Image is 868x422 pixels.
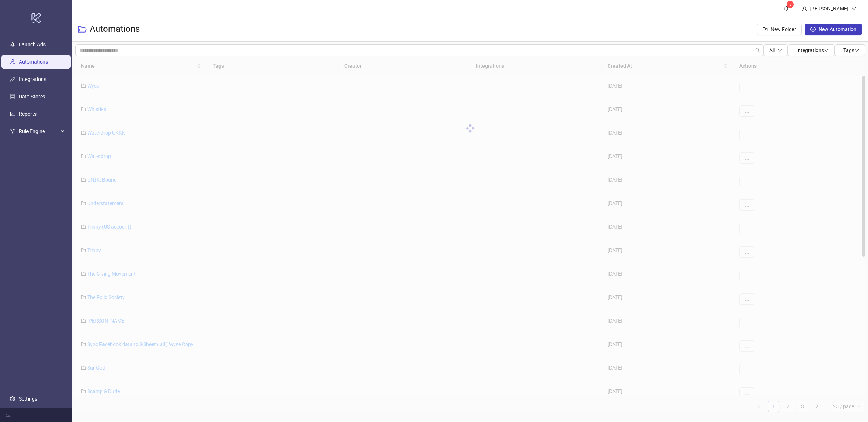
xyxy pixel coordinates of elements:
[19,396,37,402] a: Settings
[757,24,802,35] button: New Folder
[10,129,15,134] span: fork
[789,2,792,7] span: 3
[810,27,816,32] span: plus-circle
[19,76,46,82] a: Integrations
[802,6,807,11] span: user
[19,59,48,65] a: Automations
[824,48,829,53] span: down
[835,44,865,56] button: Tagsdown
[788,44,835,56] button: Integrationsdown
[90,24,140,35] h3: Automations
[19,124,59,138] span: Rule Engine
[807,5,851,13] div: [PERSON_NAME]
[854,48,859,53] span: down
[755,48,760,53] span: search
[19,94,45,99] a: Data Stores
[796,47,829,53] span: Integrations
[6,412,11,417] span: menu-fold
[19,42,46,47] a: Launch Ads
[818,26,856,32] span: New Automation
[78,25,87,34] span: folder-open
[851,6,856,11] span: down
[787,1,794,8] sup: 3
[843,47,859,53] span: Tags
[784,6,789,11] span: bell
[763,27,768,32] span: folder-add
[19,111,37,117] a: Reports
[778,48,782,52] span: down
[771,26,796,32] span: New Folder
[769,47,775,53] span: All
[805,24,862,35] button: New Automation
[763,44,788,56] button: Alldown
